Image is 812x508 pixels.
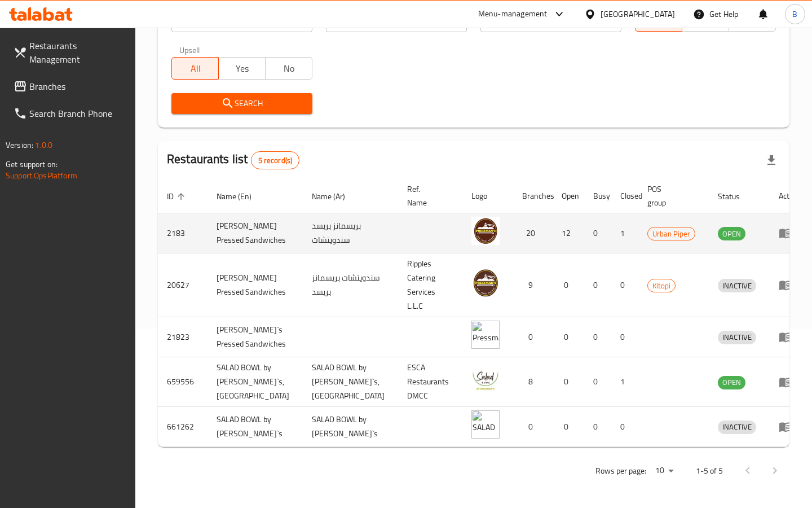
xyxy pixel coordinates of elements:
span: ID [167,190,188,203]
td: [PERSON_NAME] Pressed Sandwiches [208,253,303,317]
td: 1 [611,357,638,407]
img: Pressman`s Pressed Sandwiches [471,321,500,349]
img: Pressman's Pressed Sandwiches [471,217,500,245]
td: 8 [513,357,553,407]
span: Restaurants Management [29,39,126,66]
td: SALAD BOWL by [PERSON_NAME]`s, [GEOGRAPHIC_DATA] [208,357,303,407]
img: Pressman's Pressed Sandwiches [471,269,500,297]
span: 1.0.0 [35,138,52,152]
span: 5 record(s) [251,155,299,166]
td: 0 [584,253,611,317]
span: Kitopi [648,279,675,292]
table: enhanced table [158,179,809,447]
th: Closed [611,179,638,213]
td: SALAD BOWL by [PERSON_NAME]`s [303,407,398,447]
th: Action [770,179,809,213]
span: Get support on: [6,157,58,172]
span: No [270,60,308,77]
span: All [176,60,214,77]
a: Support.OpsPlatform [6,168,77,183]
span: OPEN [718,376,745,389]
div: Menu-management [478,7,548,21]
button: No [265,57,312,80]
td: 0 [584,407,611,447]
div: Menu [779,226,800,240]
div: [GEOGRAPHIC_DATA] [601,8,675,20]
span: Status [718,190,754,203]
span: Urban Piper [648,227,695,240]
div: Menu [779,420,800,433]
td: 1 [611,213,638,253]
span: TMP [734,12,771,29]
div: Export file [758,147,785,174]
th: Open [553,179,584,213]
td: SALAD BOWL by [PERSON_NAME]`s, [GEOGRAPHIC_DATA] [303,357,398,407]
td: 659556 [158,357,208,407]
td: 0 [611,407,638,447]
td: 9 [513,253,553,317]
td: 661262 [158,407,208,447]
h2: Restaurants list [167,151,299,169]
td: 20627 [158,253,208,317]
td: 0 [584,317,611,357]
td: 2183 [158,213,208,253]
span: TGO [687,12,725,29]
span: B [792,8,797,20]
span: Name (Ar) [312,190,360,203]
div: Menu [779,330,800,344]
td: ESCA Restaurants DMCC [398,357,462,407]
td: سندويتشات بريسمانز بريسد [303,253,398,317]
span: INACTIVE [718,331,756,344]
span: Yes [223,60,261,77]
span: OPEN [718,227,745,240]
td: 0 [553,253,584,317]
td: 21823 [158,317,208,357]
td: 0 [553,357,584,407]
div: OPEN [718,376,745,389]
div: Menu [779,375,800,389]
img: SALAD BOWL by Pressman`s [471,410,500,439]
th: Busy [584,179,611,213]
div: Menu [779,278,800,292]
a: Restaurants Management [5,32,135,73]
span: INACTIVE [718,279,756,292]
td: [PERSON_NAME] Pressed Sandwiches [208,213,303,253]
td: 0 [611,317,638,357]
button: Yes [218,57,266,80]
td: 0 [611,253,638,317]
p: 1-5 of 5 [696,464,723,478]
a: Branches [5,73,135,100]
td: 0 [553,407,584,447]
span: All [640,12,678,29]
span: Search [180,97,303,111]
th: Logo [462,179,513,213]
th: Branches [513,179,553,213]
button: Search [171,93,312,114]
span: Version: [6,138,33,152]
img: SALAD BOWL by Pressman`s, Jumeirah Lake Towers [471,366,500,394]
a: Search Branch Phone [5,100,135,127]
span: Ref. Name [407,182,449,209]
div: Rows per page: [651,462,678,479]
span: POS group [647,182,695,209]
td: 0 [513,407,553,447]
td: 0 [584,213,611,253]
td: Ripples Catering Services L.L.C [398,253,462,317]
span: INACTIVE [718,421,756,433]
td: 12 [553,213,584,253]
span: Name (En) [217,190,266,203]
td: 20 [513,213,553,253]
button: All [171,57,219,80]
label: Upsell [179,46,200,54]
td: SALAD BOWL by [PERSON_NAME]`s [208,407,303,447]
span: Search Branch Phone [29,107,126,120]
td: [PERSON_NAME]`s Pressed Sandwiches [208,317,303,357]
p: Rows per page: [595,464,646,478]
td: بريسمانز بريسد سندويتشات [303,213,398,253]
td: 0 [513,317,553,357]
td: 0 [584,357,611,407]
